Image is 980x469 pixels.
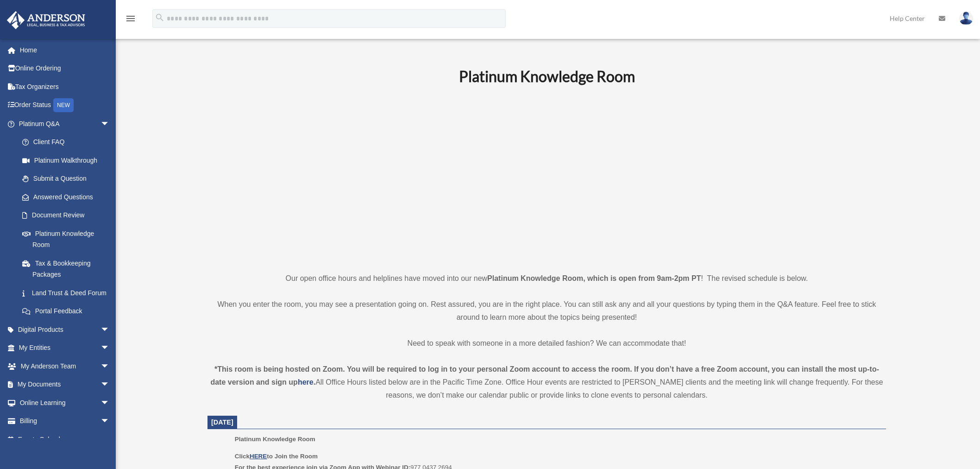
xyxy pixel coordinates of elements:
[101,114,119,133] span: arrow_drop_down
[13,188,124,206] a: Answered Questions
[6,339,124,357] a: My Entitiesarrow_drop_down
[13,224,119,254] a: Platinum Knowledge Room
[235,436,315,443] span: Platinum Knowledge Room
[13,133,124,152] a: Client FAQ
[155,13,165,23] i: search
[6,59,124,78] a: Online Ordering
[207,337,886,350] p: Need to speak with someone in a more detailed fashion? We can accommodate that!
[207,272,886,285] p: Our open office hours and helplines have moved into our new ! The revised schedule is below.
[125,13,136,24] i: menu
[6,96,124,115] a: Order StatusNEW
[13,284,124,302] a: Land Trust & Deed Forum
[101,375,119,394] span: arrow_drop_down
[6,430,124,449] a: Events Calendar
[298,378,314,386] a: here
[101,393,119,412] span: arrow_drop_down
[13,254,124,284] a: Tax & Bookkeeping Packages
[6,77,124,96] a: Tax Organizers
[4,11,88,29] img: Anderson Advisors Platinum Portal
[6,393,124,412] a: Online Learningarrow_drop_down
[6,320,124,339] a: Digital Productsarrow_drop_down
[6,412,124,431] a: Billingarrow_drop_down
[6,375,124,394] a: My Documentsarrow_drop_down
[101,357,119,376] span: arrow_drop_down
[408,98,686,255] iframe: 231110_Toby_KnowledgeRoom
[6,357,124,375] a: My Anderson Teamarrow_drop_down
[53,98,74,112] div: NEW
[487,274,701,282] strong: Platinum Knowledge Room, which is open from 9am-2pm PT
[207,298,886,324] p: When you enter the room, you may see a presentation going on. Rest assured, you are in the right ...
[207,363,886,402] div: All Office Hours listed below are in the Pacific Time Zone. Office Hour events are restricted to ...
[101,412,119,431] span: arrow_drop_down
[13,302,124,321] a: Portal Feedback
[101,320,119,339] span: arrow_drop_down
[235,453,318,460] b: Click to Join the Room
[6,41,124,59] a: Home
[210,365,879,386] strong: *This room is being hosted on Zoom. You will be required to log in to your personal Zoom account ...
[13,170,124,188] a: Submit a Question
[13,151,124,170] a: Platinum Walkthrough
[314,378,315,386] strong: .
[6,114,124,133] a: Platinum Q&Aarrow_drop_down
[13,206,124,225] a: Document Review
[250,453,267,460] a: HERE
[101,339,119,358] span: arrow_drop_down
[125,16,136,24] a: menu
[959,12,973,25] img: User Pic
[459,67,635,85] b: Platinum Knowledge Room
[211,418,233,426] span: [DATE]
